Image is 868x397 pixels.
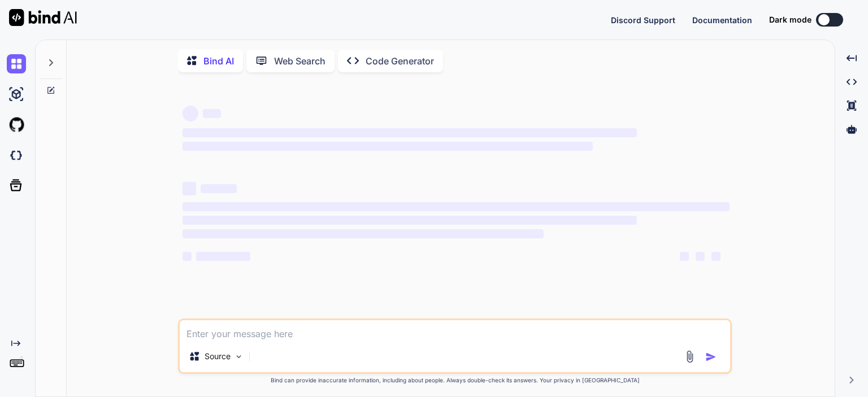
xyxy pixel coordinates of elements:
img: attachment [683,350,696,363]
p: Source [205,351,231,362]
span: ‌ [711,252,721,261]
span: ‌ [183,202,730,211]
span: ‌ [183,106,198,121]
span: ‌ [183,182,196,195]
span: ‌ [183,229,544,238]
span: Discord Support [611,15,675,25]
span: ‌ [183,128,636,137]
span: ‌ [183,252,192,261]
img: Bind AI [9,9,77,26]
span: ‌ [183,216,636,225]
p: Bind can provide inaccurate information, including about people. Always double-check its answers.... [178,376,732,385]
span: Documentation [692,15,752,25]
span: ‌ [680,252,689,261]
img: darkCloudIdeIcon [7,146,26,165]
p: Web Search [274,54,325,68]
span: Dark mode [769,14,811,25]
img: githubLight [7,115,26,134]
span: ‌ [696,252,705,261]
span: ‌ [196,252,250,261]
img: icon [705,351,717,363]
img: chat [7,54,26,73]
button: Documentation [692,14,752,26]
p: Code Generator [366,54,434,68]
span: ‌ [183,142,593,151]
span: ‌ [203,109,221,118]
img: Pick Models [234,352,244,361]
p: Bind AI [203,54,234,68]
img: ai-studio [7,85,26,104]
span: ‌ [201,184,237,193]
button: Discord Support [611,14,675,26]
